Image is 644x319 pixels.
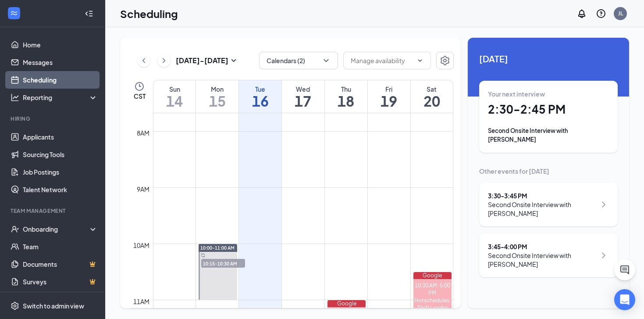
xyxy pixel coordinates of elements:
div: Fri [368,85,410,93]
div: Second Onsite Interview with [PERSON_NAME] [488,126,609,144]
h3: [DATE] - [DATE] [176,56,228,65]
a: Applicants [23,128,98,146]
a: DocumentsCrown [23,255,98,273]
svg: ChevronDown [322,56,331,65]
h1: 16 [239,93,281,108]
svg: ChevronRight [160,55,168,66]
h1: 2:30 - 2:45 PM [488,102,609,117]
div: Wed [282,85,324,93]
span: 10:00-11:00 AM [200,245,235,251]
h1: 19 [368,93,410,108]
a: September 18, 2025 [325,80,367,113]
svg: ChevronRight [598,199,609,210]
a: SurveysCrown [23,273,98,290]
svg: Clock [134,81,145,92]
a: Home [23,36,98,54]
svg: ChevronLeft [139,55,148,66]
div: 10am [132,240,151,250]
div: 3:45 - 4:00 PM [488,242,596,251]
div: Google [413,272,452,279]
div: Hiring [11,115,96,122]
button: Settings [436,52,454,69]
div: Hotschedules: Shift Leader Leadership [413,297,452,319]
svg: WorkstreamLogo [10,9,18,18]
div: Second Onsite Interview with [PERSON_NAME] [488,200,596,218]
button: Calendars (2)ChevronDown [259,52,338,69]
button: ChevronLeft [137,54,150,67]
span: CST [134,92,146,100]
svg: Settings [11,301,19,310]
input: Manage availability [351,56,413,65]
div: Other events for [DATE] [479,167,618,176]
span: [DATE] [479,52,618,65]
h1: 20 [411,93,453,108]
a: Messages [23,54,98,71]
div: Team Management [11,207,96,215]
span: 10:15-10:30 AM [201,259,245,268]
svg: ChevronRight [598,250,609,261]
a: September 19, 2025 [368,80,410,113]
a: September 14, 2025 [153,80,196,113]
svg: Notifications [576,8,587,19]
div: 8am [135,128,151,138]
button: ChevronRight [157,54,171,67]
h1: 15 [196,93,238,108]
button: ChatActive [614,259,635,280]
div: 3:30 - 3:45 PM [488,191,596,200]
div: Onboarding [23,225,90,233]
a: September 15, 2025 [196,80,238,113]
svg: UserCheck [11,225,19,233]
h1: Scheduling [120,6,178,21]
div: 11am [132,297,151,306]
svg: ChevronDown [416,57,423,64]
div: 10:30 AM-5:00 PM [413,282,452,297]
div: 9am [135,184,151,194]
div: Switch to admin view [23,301,84,310]
div: Thu [325,85,367,93]
a: Team [23,238,98,255]
div: Your next interview [488,90,609,98]
div: Sun [153,85,196,93]
a: Scheduling [23,71,98,89]
a: September 17, 2025 [282,80,324,113]
div: Open Intercom Messenger [614,289,635,310]
a: September 20, 2025 [411,80,453,113]
h1: 17 [282,93,324,108]
a: Sourcing Tools [23,146,98,163]
div: Mon [196,85,238,93]
svg: SmallChevronDown [228,55,239,66]
div: JL [618,10,623,17]
svg: Collapse [85,9,93,18]
svg: Settings [440,55,450,66]
h1: 18 [325,93,367,108]
svg: Analysis [11,93,19,102]
svg: QuestionInfo [596,8,606,19]
a: Talent Network [23,181,98,198]
div: Second Onsite Interview with [PERSON_NAME] [488,251,596,269]
div: Google [327,300,366,307]
a: Job Postings [23,163,98,181]
a: September 16, 2025 [239,80,281,113]
div: Tue [239,85,281,93]
h1: 14 [153,93,196,108]
div: Reporting [23,93,98,102]
div: Sat [411,85,453,93]
svg: ChatActive [619,265,630,275]
svg: Sync [201,253,205,258]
